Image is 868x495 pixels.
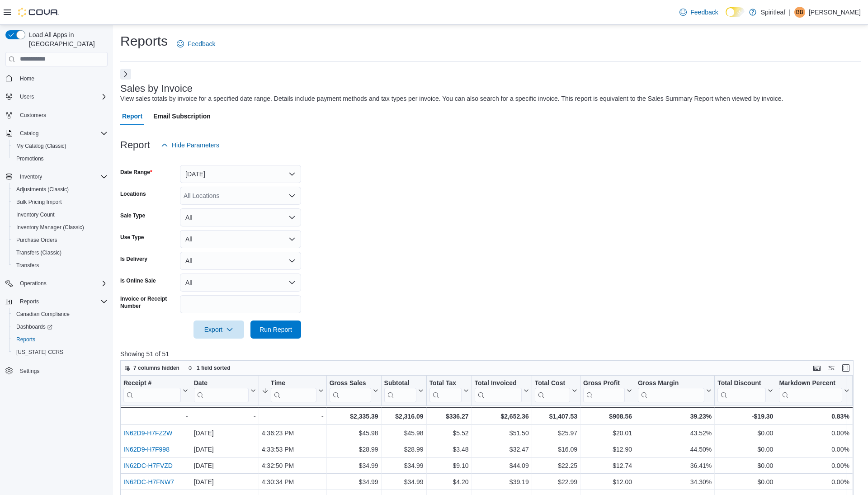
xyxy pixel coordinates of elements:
button: Total Invoiced [475,379,529,402]
a: IN62DC-H7FVZD [123,462,173,469]
div: 36.41% [638,460,712,471]
span: Inventory [20,173,42,180]
div: $34.99 [330,460,378,471]
button: Catalog [2,127,111,140]
span: Inventory Count [16,211,55,218]
label: Locations [120,190,146,198]
button: Hide Parameters [157,136,223,154]
button: Export [193,321,244,339]
span: BB [796,7,803,18]
div: Receipt # URL [123,379,181,402]
div: $44.09 [475,460,529,471]
span: My Catalog (Classic) [13,141,108,151]
div: $3.48 [429,444,469,455]
div: $34.99 [330,476,378,487]
button: Total Discount [717,379,773,402]
button: 1 field sorted [184,363,234,373]
span: Canadian Compliance [16,311,70,318]
div: Total Discount [717,379,766,387]
span: Dashboards [16,323,52,330]
div: $45.98 [384,428,424,438]
div: Time [271,379,316,402]
div: $12.90 [583,444,632,455]
button: Time [262,379,324,402]
span: Users [16,91,108,102]
div: 4:32:50 PM [262,460,324,471]
span: 1 field sorted [197,364,231,372]
div: 4:36:23 PM [262,428,324,438]
span: Export [199,321,239,339]
span: Purchase Orders [13,235,108,245]
button: Bulk Pricing Import [9,196,111,208]
button: Gross Profit [583,379,632,402]
button: Inventory [2,170,111,183]
div: $0.00 [717,476,773,487]
div: Gross Sales [330,379,371,402]
span: Report [122,107,142,125]
a: Customers [16,110,50,121]
button: Reports [2,295,111,308]
span: Catalog [20,130,38,137]
button: Settings [2,364,111,377]
button: Markdown Percent [779,379,849,402]
span: Hide Parameters [172,141,219,150]
div: -$19.30 [717,411,773,422]
a: Transfers (Classic) [13,247,65,258]
a: Dashboards [9,321,111,333]
div: [DATE] [194,460,256,471]
span: Transfers [16,262,39,269]
button: Next [120,69,131,80]
h3: Sales by Invoice [120,83,193,94]
button: Run Report [250,321,301,339]
button: Reports [9,333,111,346]
div: $51.50 [475,428,529,438]
a: [US_STATE] CCRS [13,347,67,358]
a: Reports [13,334,39,345]
div: $2,652.36 [475,411,529,422]
span: My Catalog (Classic) [16,142,66,150]
a: Feedback [676,3,722,21]
h3: Report [120,140,150,151]
button: Gross Sales [330,379,378,402]
span: Adjustments (Classic) [16,186,69,193]
div: $336.27 [429,411,469,422]
div: Gross Profit [583,379,625,402]
button: All [180,230,301,248]
label: Use Type [120,234,144,241]
input: Dark Mode [726,7,745,17]
div: - [194,411,256,422]
div: Total Discount [717,379,766,402]
div: $12.74 [583,460,632,471]
div: Markdown Percent [779,379,842,387]
button: Total Cost [535,379,577,402]
button: Promotions [9,152,111,165]
div: Time [271,379,316,387]
button: Gross Margin [638,379,712,402]
button: Date [194,379,256,402]
div: Markdown Percent [779,379,842,402]
a: Inventory Count [13,209,58,220]
button: Home [2,72,111,85]
button: Inventory Manager (Classic) [9,221,111,234]
span: Operations [16,278,108,289]
a: Purchase Orders [13,235,61,245]
nav: Complex example [5,68,108,401]
span: Settings [16,365,108,376]
span: Reports [13,334,108,345]
span: Reports [20,298,39,305]
div: 0.00% [779,444,849,455]
div: 44.50% [638,444,712,455]
div: Receipt # [123,379,181,387]
button: Users [2,90,111,103]
span: Bulk Pricing Import [13,197,108,207]
div: $9.10 [429,460,469,471]
span: Inventory Count [13,209,108,220]
div: $32.47 [475,444,529,455]
div: Gross Margin [638,379,704,387]
h1: Reports [120,32,168,50]
div: Gross Sales [330,379,371,387]
div: Gross Margin [638,379,704,402]
span: Adjustments (Classic) [13,184,108,195]
label: Is Delivery [120,255,147,263]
